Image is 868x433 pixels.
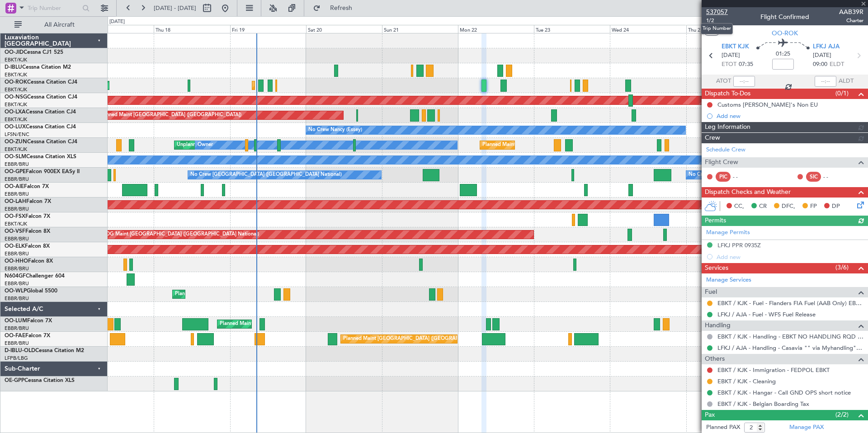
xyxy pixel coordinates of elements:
[839,77,854,86] span: ALDT
[5,146,27,153] a: EBKT/KJK
[5,206,29,212] a: EBBR/BRU
[705,187,791,198] span: Dispatch Checks and Weather
[706,276,751,285] a: Manage Services
[5,265,29,272] a: EBBR/BRU
[772,28,798,38] span: OO-ROK
[5,214,25,219] span: OO-FSX
[717,101,818,108] div: Customs [PERSON_NAME]'s Non EU
[722,60,736,69] span: ETOT
[190,168,342,182] div: No Crew [GEOGRAPHIC_DATA] ([GEOGRAPHIC_DATA] National)
[701,23,733,34] div: Trip Number
[705,410,715,420] span: Pax
[717,389,851,396] a: EBKT / KJK - Hangar - Call GND OPS short notice
[705,89,750,99] span: Dispatch To-Dos
[5,288,57,294] a: OO-WLPGlobal 5500
[5,169,80,174] a: OO-GPEFalcon 900EX EASy II
[309,1,363,15] button: Refresh
[5,71,27,78] a: EBKT/KJK
[717,400,809,408] a: EBKT / KJK - Belgian Boarding Tax
[5,259,28,264] span: OO-HHO
[832,202,840,211] span: DP
[343,332,507,346] div: Planned Maint [GEOGRAPHIC_DATA] ([GEOGRAPHIC_DATA] National)
[717,311,816,318] a: LFKJ / AJA - Fuel - WFS Fuel Release
[705,263,728,273] span: Services
[810,202,817,211] span: FP
[717,344,863,352] a: LFKJ / AJA - Handling - Casavia "" via Myhandling"" LFKJ / AJA
[458,25,534,33] div: Mon 22
[5,229,25,234] span: OO-VSF
[308,123,362,137] div: No Crew Nancy (Essey)
[78,25,154,33] div: Wed 17
[5,191,29,198] a: EBBR/BRU
[717,366,830,374] a: EBKT / KJK - Immigration - FEDPOL EBKT
[5,154,26,160] span: OO-SLM
[706,423,740,432] label: Planned PAX
[759,202,767,211] span: CR
[5,131,29,138] a: LFSN/ENC
[5,229,50,234] a: OO-VSFFalcon 8X
[5,259,53,264] a: OO-HHOFalcon 8X
[5,221,27,227] a: EBKT/KJK
[5,109,26,115] span: OO-LXA
[5,154,76,160] a: OO-SLMCessna Citation XLS
[5,235,29,242] a: EBBR/BRU
[760,12,809,22] div: Flight Confirmed
[706,7,728,17] span: 537057
[830,60,844,69] span: ELDT
[5,139,27,145] span: OO-ZUN
[5,109,76,115] a: OO-LXACessna Citation CJ4
[5,80,27,85] span: OO-ROK
[717,112,863,120] div: Add new
[813,51,831,60] span: [DATE]
[5,184,49,189] a: OO-AIEFalcon 7X
[5,333,25,339] span: OO-FAE
[5,169,26,174] span: OO-GPE
[5,101,27,108] a: EBKT/KJK
[5,273,65,279] a: N604GFChallenger 604
[255,79,360,92] div: Planned Maint Kortrijk-[GEOGRAPHIC_DATA]
[5,199,26,204] span: OO-LAH
[776,50,790,59] span: 01:25
[610,25,686,33] div: Wed 24
[782,202,795,211] span: DFC,
[734,202,744,211] span: CC,
[5,250,29,257] a: EBBR/BRU
[198,138,213,152] div: Owner
[5,139,77,145] a: OO-ZUNCessna Citation CJ4
[175,287,222,301] div: Planned Maint Liege
[5,333,50,339] a: OO-FAEFalcon 7X
[5,199,51,204] a: OO-LAHFalcon 7X
[5,244,25,249] span: OO-ELK
[716,77,731,86] span: ATOT
[705,287,717,297] span: Fuel
[382,25,458,33] div: Sun 21
[5,161,29,168] a: EBBR/BRU
[5,318,52,324] a: OO-LUMFalcon 7X
[705,354,725,364] span: Others
[306,25,382,33] div: Sat 20
[10,18,98,32] button: All Aircraft
[5,56,27,63] a: EBKT/KJK
[5,184,24,189] span: OO-AIE
[835,410,849,419] span: (2/2)
[717,333,863,340] a: EBKT / KJK - Handling - EBKT NO HANDLING RQD FOR CJ
[102,228,259,241] div: AOG Maint [GEOGRAPHIC_DATA] ([GEOGRAPHIC_DATA] National)
[5,378,24,383] span: OE-GPP
[5,124,76,130] a: OO-LUXCessna Citation CJ4
[5,50,63,55] a: OO-JIDCessna CJ1 525
[5,50,24,55] span: OO-JID
[5,214,50,219] a: OO-FSXFalcon 7X
[839,7,863,17] span: AAB39R
[5,318,27,324] span: OO-LUM
[5,94,27,100] span: OO-NSG
[482,138,588,152] div: Planned Maint Kortrijk-[GEOGRAPHIC_DATA]
[5,288,27,294] span: OO-WLP
[739,60,753,69] span: 07:35
[686,25,762,33] div: Thu 25
[154,25,230,33] div: Thu 18
[5,65,22,70] span: D-IBLU
[5,378,75,383] a: OE-GPPCessna Citation XLS
[534,25,610,33] div: Tue 23
[5,124,26,130] span: OO-LUX
[813,60,827,69] span: 09:00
